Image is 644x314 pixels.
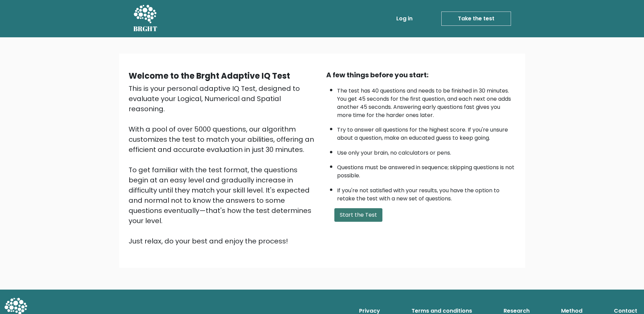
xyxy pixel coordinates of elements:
[334,208,382,222] button: Start the Test
[337,145,516,157] li: Use only your brain, no calculators or pens.
[441,12,511,26] a: Take the test
[129,70,290,81] b: Welcome to the Brght Adaptive IQ Test
[326,70,516,80] div: A few things before you start:
[337,83,516,119] li: The test has 40 questions and needs to be finished in 30 minutes. You get 45 seconds for the firs...
[337,183,516,203] li: If you're not satisfied with your results, you have the option to retake the test with a new set ...
[133,3,158,35] a: BRGHT
[133,25,158,33] h5: BRGHT
[337,122,516,142] li: Try to answer all questions for the highest score. If you're unsure about a question, make an edu...
[337,160,516,180] li: Questions must be answered in sequence; skipping questions is not possible.
[129,83,318,246] div: This is your personal adaptive IQ Test, designed to evaluate your Logical, Numerical and Spatial ...
[394,12,415,25] a: Log in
